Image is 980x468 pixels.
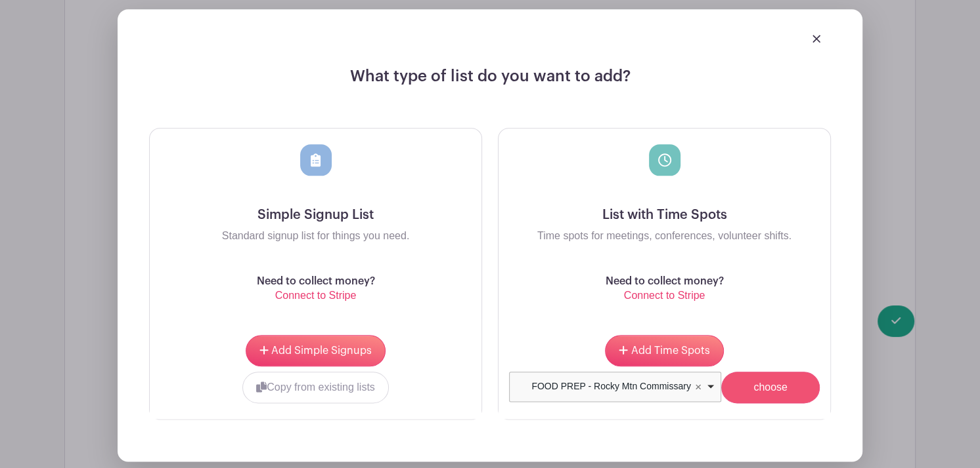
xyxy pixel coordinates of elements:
h6: Need to collect money? [606,275,724,288]
button: Add Time Spots [605,335,723,366]
h5: List with Time Spots [509,207,820,223]
p: Time spots for meetings, conferences, volunteer shifts. [509,228,820,244]
h5: Simple Signup List [160,207,471,223]
div: FOOD PREP - Rocky Mtn Commissary [518,380,705,393]
p: Connect to Stripe [606,288,724,303]
img: close_button-5f87c8562297e5c2d7936805f587ecaba9071eb48480494691a3f1689db116b3.svg [813,35,820,43]
span: Add Simple Signups [271,345,372,356]
button: Copy from existing lists [242,372,389,403]
p: Standard signup list for things you need. [160,228,471,244]
button: Remove item: '130597' [692,380,705,393]
span: Add Time Spots [631,345,710,356]
p: Connect to Stripe [257,288,375,303]
a: Need to collect money? Connect to Stripe [257,275,375,303]
input: choose [721,372,820,403]
h4: What type of list do you want to add? [149,67,831,96]
button: Add Simple Signups [246,335,386,366]
a: Need to collect money? Connect to Stripe [606,275,724,303]
h6: Need to collect money? [257,275,375,288]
